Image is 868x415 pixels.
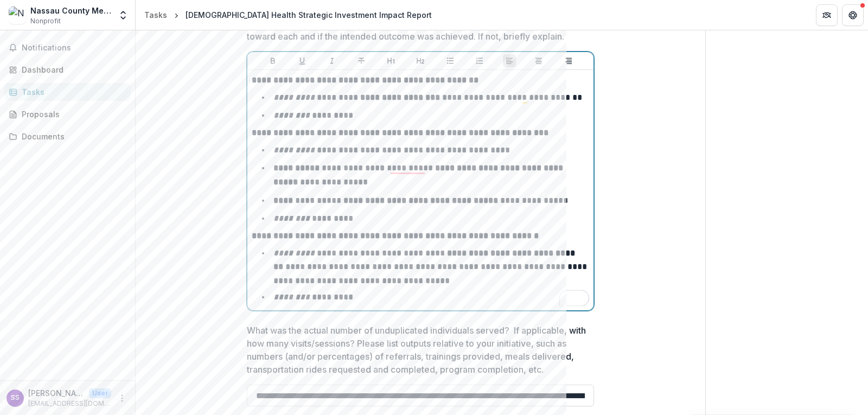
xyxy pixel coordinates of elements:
button: More [116,392,129,405]
p: User [89,388,111,398]
button: Ordered List [473,54,486,67]
button: Align Right [562,54,575,67]
p: What was the actual number of unduplicated individuals served? If applicable, with how many visit... [247,324,588,376]
div: [DEMOGRAPHIC_DATA] Health Strategic Investment Impact Report [186,9,432,21]
div: Sarah Smith [11,394,20,401]
a: Dashboard [4,61,131,79]
button: Heading 1 [385,54,398,67]
div: Proposals [22,108,122,120]
p: [PERSON_NAME] [28,387,85,399]
button: Italicize [325,54,339,67]
button: Strike [355,54,368,67]
div: Tasks [144,9,167,21]
div: Tasks [22,86,122,98]
span: Nonprofit [30,16,61,26]
button: Partners [816,4,838,26]
button: Bullet List [444,54,457,67]
button: Notifications [4,39,131,56]
p: [EMAIL_ADDRESS][DOMAIN_NAME] [28,399,111,408]
button: Bold [266,54,279,67]
img: Nassau County Mental Health Alcoholism and Drug Abuse Council inc [9,7,26,24]
nav: breadcrumb [140,7,436,23]
div: Nassau County Mental Health Alcoholism and Drug Abuse Council inc [30,5,111,16]
button: Align Left [503,54,516,67]
div: To enrich screen reader interactions, please activate Accessibility in Grammarly extension settings [252,74,589,307]
button: Heading 2 [414,54,427,67]
div: Dashboard [22,64,122,75]
a: Proposals [4,105,131,123]
button: Open entity switcher [116,4,131,26]
a: Tasks [140,7,171,23]
button: Get Help [842,4,864,26]
a: Documents [4,127,131,145]
span: Notifications [22,43,126,53]
button: Underline [296,54,309,67]
a: Tasks [4,83,131,101]
button: Align Center [532,54,545,67]
div: Documents [22,131,122,142]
